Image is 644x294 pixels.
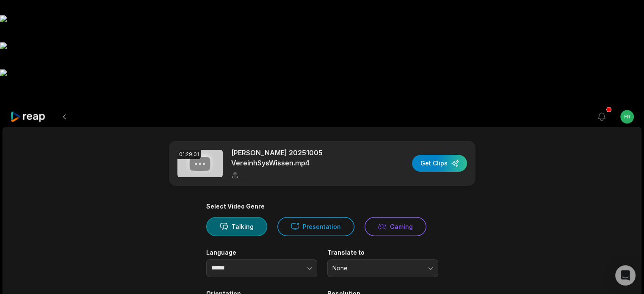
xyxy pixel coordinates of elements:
[206,249,317,256] label: Language
[206,203,438,210] div: Select Video Genre
[365,217,426,236] button: Gaming
[412,155,467,172] button: Get Clips
[327,249,438,256] label: Translate to
[231,148,377,168] p: [PERSON_NAME] 20251005 VereinhSysWissen.mp4
[177,150,201,159] div: 01:29:01
[615,265,636,286] div: Open Intercom Messenger
[327,259,438,277] button: None
[206,217,267,236] button: Talking
[332,264,421,272] span: None
[277,217,354,236] button: Presentation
